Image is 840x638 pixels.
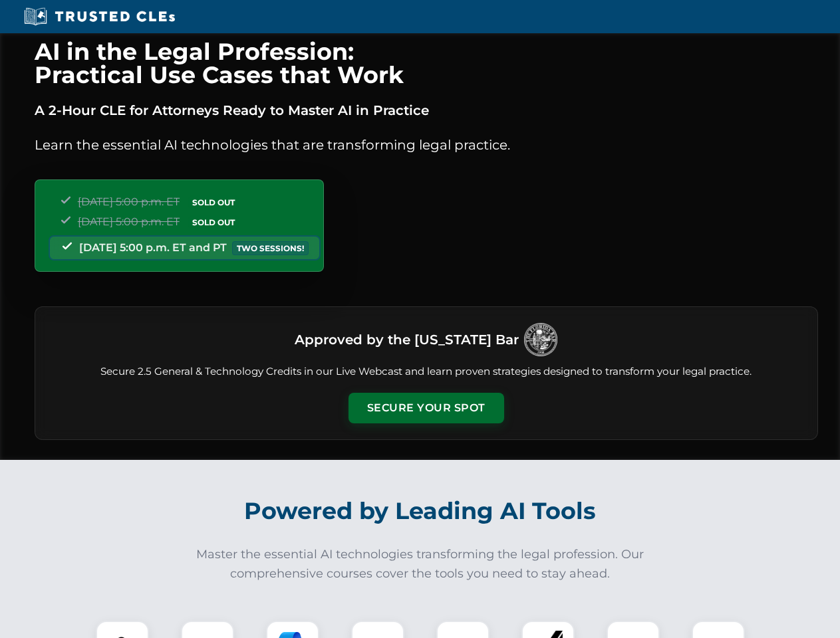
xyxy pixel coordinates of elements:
h1: AI in the Legal Profession: Practical Use Cases that Work [35,40,818,86]
p: Learn the essential AI technologies that are transforming legal practice. [35,134,818,156]
h2: Powered by Leading AI Tools [52,488,789,534]
span: SOLD OUT [188,195,239,209]
button: Secure Your Spot [349,393,504,423]
span: [DATE] 5:00 p.m. ET [78,195,180,208]
img: Logo [524,323,557,356]
p: Secure 2.5 General & Technology Credits in our Live Webcast and learn proven strategies designed ... [51,364,801,379]
span: [DATE] 5:00 p.m. ET [78,215,180,228]
p: A 2-Hour CLE for Attorneys Ready to Master AI in Practice [35,100,818,121]
h3: Approved by the [US_STATE] Bar [295,328,519,352]
img: Trusted CLEs [20,7,179,27]
p: Master the essential AI technologies transforming the legal profession. Our comprehensive courses... [188,545,653,584]
span: SOLD OUT [188,215,239,229]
